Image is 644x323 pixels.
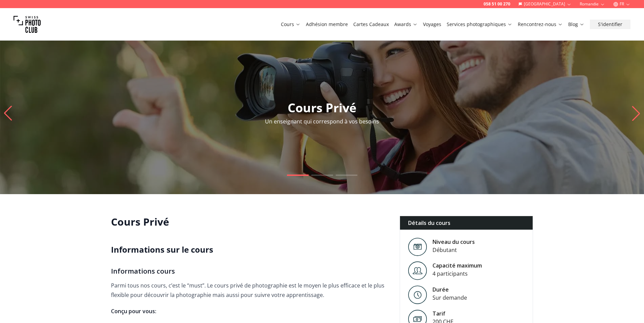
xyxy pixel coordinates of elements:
[111,266,389,277] h3: Informations cours
[408,238,427,256] img: Level
[400,216,533,230] div: Détails du cours
[281,21,301,28] a: Cours
[111,244,389,255] h2: Informations sur le cours
[432,261,482,270] div: Capacité maximum
[432,238,475,246] div: Niveau du cours
[351,20,392,29] button: Cartes Cadeaux
[432,270,482,278] div: 4 participants
[590,20,630,29] button: S'identifier
[408,261,427,280] img: Level
[353,21,389,28] a: Cartes Cadeaux
[447,21,512,28] a: Services photographiques
[14,11,41,38] img: Swiss photo club
[111,281,389,300] p: Parmi tous nos cours, c’est le “must”. Le cours privé de photographie est le moyen le plus effica...
[484,1,510,7] a: 058 51 00 270
[568,21,584,28] a: Blog
[444,20,515,29] button: Services photographiques
[420,20,444,29] button: Voyages
[306,21,348,28] a: Adhésion membre
[432,309,453,318] div: Tarif
[111,307,156,315] strong: Conçu pour vous:
[278,20,303,29] button: Cours
[392,20,420,29] button: Awards
[408,285,427,304] img: Level
[423,21,441,28] a: Voyages
[565,20,587,29] button: Blog
[518,21,563,28] a: Rencontrez-nous
[394,21,418,28] a: Awards
[432,246,475,254] div: Débutant
[515,20,565,29] button: Rencontrez-nous
[432,294,467,302] div: Sur demande
[111,216,389,228] h1: Cours Privé
[432,285,467,294] div: Durée
[303,20,351,29] button: Adhésion membre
